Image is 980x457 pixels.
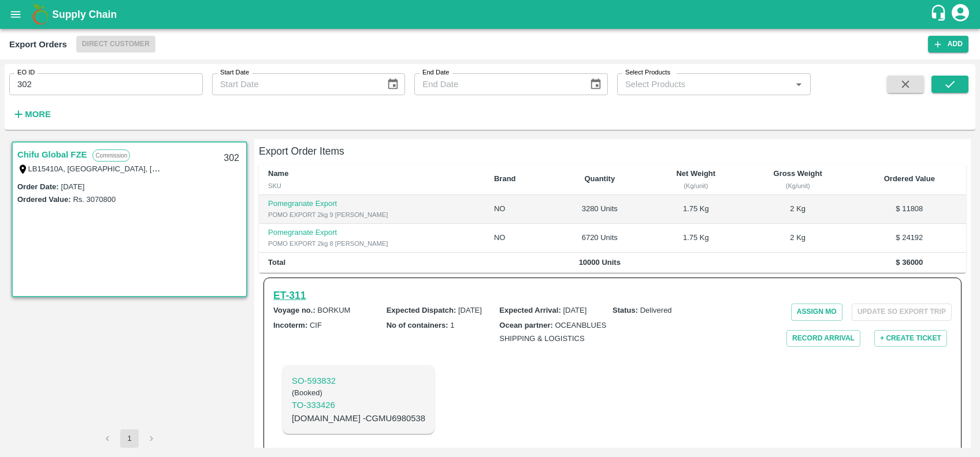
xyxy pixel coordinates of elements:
input: Enter EO ID [9,73,203,95]
a: Supply Chain [52,6,930,23]
a: SO-593832 [292,374,425,387]
label: EO ID [17,68,35,77]
td: $ 24192 [853,224,966,253]
div: account of current user [950,2,971,27]
td: NO [485,195,551,224]
td: NO [485,224,551,253]
button: More [9,104,54,124]
p: Pomegranate Export [268,198,476,209]
a: TO-333426 [292,399,425,411]
b: No of containers : [387,321,448,329]
label: LB15410A, [GEOGRAPHIC_DATA], [GEOGRAPHIC_DATA], [GEOGRAPHIC_DATA], [GEOGRAPHIC_DATA] [28,164,393,173]
p: [DOMAIN_NAME] - CGMU6980538 [292,412,425,425]
b: Quantity [584,174,615,183]
button: Record Arrival [786,330,860,347]
h6: Export Order Items [259,143,966,159]
button: page 1 [120,429,139,448]
b: Expected Dispatch : [387,306,456,314]
div: POMO EXPORT 2kg 9 [PERSON_NAME] [268,209,476,220]
button: Choose date [585,73,607,95]
b: Status : [612,306,638,314]
label: Start Date [220,68,249,77]
b: Voyage no. : [273,306,315,314]
p: Commission [92,149,130,162]
label: Ordered Value: [17,195,70,204]
b: Ordered Value [884,174,935,183]
b: Name [268,169,288,178]
b: Expected Arrival : [499,306,560,314]
input: End Date [414,73,580,95]
b: Incoterm : [273,321,307,329]
b: Total [268,258,285,267]
td: $ 11808 [853,195,966,224]
div: POMO EXPORT 2kg 8 [PERSON_NAME] [268,238,476,249]
span: BORKUM [317,306,350,314]
h6: ET- 311 [273,287,306,304]
span: CIF [310,321,322,329]
button: Open [791,77,806,92]
div: customer-support [930,4,950,25]
td: 2 Kg [743,224,853,253]
p: TO- 333426 [292,399,425,411]
p: SO- 593832 [292,374,425,387]
td: 3280 Units [551,195,649,224]
b: Ocean partner : [499,321,553,329]
td: 2 Kg [743,195,853,224]
button: Assign MO [791,304,842,320]
button: open drawer [2,1,29,28]
div: 302 [217,145,246,172]
span: [DATE] [458,306,482,314]
strong: More [25,110,51,119]
label: [DATE] [61,182,85,191]
input: Select Products [621,77,788,92]
div: Export Orders [9,37,67,52]
a: Chifu Global FZE [17,147,87,162]
label: Rs. 3070800 [73,195,116,204]
label: Order Date : [17,182,59,191]
div: (Kg/unit) [752,181,844,191]
div: SKU [268,181,476,191]
span: OCEANBLUES SHIPPING & LOGISTICS [499,321,606,342]
div: (Kg/unit) [658,181,734,191]
h6: ( Booked ) [292,387,425,399]
span: Delivered [640,306,672,314]
b: 10000 Units [579,258,621,267]
button: Choose date [382,73,404,95]
span: [DATE] [563,306,586,314]
img: logo [29,3,52,26]
button: + Create Ticket [874,330,947,347]
span: 1 [450,321,454,329]
td: 1.75 Kg [649,224,743,253]
label: Select Products [625,68,670,77]
a: ET-311 [273,287,306,304]
button: Add [928,36,968,53]
td: 6720 Units [551,224,649,253]
b: Brand [494,174,516,183]
label: End Date [422,68,449,77]
b: $ 36000 [896,258,923,267]
td: 1.75 Kg [649,195,743,224]
p: Pomegranate Export [268,227,476,238]
b: Net Weight [676,169,715,178]
b: Gross Weight [774,169,822,178]
input: Start Date [212,73,377,95]
nav: pagination navigation [96,429,162,448]
b: Supply Chain [52,9,117,20]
